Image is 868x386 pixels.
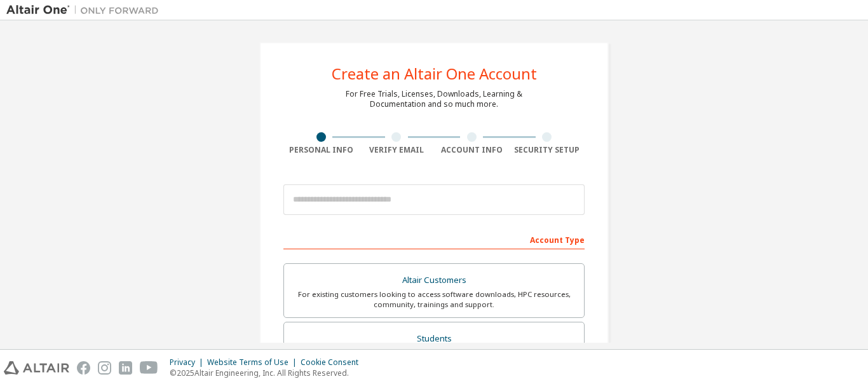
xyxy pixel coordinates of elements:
div: Website Terms of Use [207,357,301,368]
div: Altair Customers [292,272,576,289]
p: © 2025 Altair Engineering, Inc. All Rights Reserved. [170,368,366,378]
img: instagram.svg [98,361,111,375]
img: linkedin.svg [119,361,132,375]
img: youtube.svg [140,361,158,375]
div: Account Type [283,229,585,249]
img: Altair One [6,4,165,17]
div: For existing customers looking to access software downloads, HPC resources, community, trainings ... [292,289,576,310]
div: Create an Altair One Account [332,66,537,81]
div: Students [292,330,576,348]
img: facebook.svg [77,361,90,375]
div: For Free Trials, Licenses, Downloads, Learning & Documentation and so much more. [346,89,522,109]
div: Cookie Consent [301,357,366,368]
div: Personal Info [283,145,359,155]
div: Account Info [434,145,510,155]
img: altair_logo.svg [4,361,69,375]
div: Security Setup [510,145,585,155]
div: Verify Email [359,145,435,155]
div: Privacy [170,357,207,368]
